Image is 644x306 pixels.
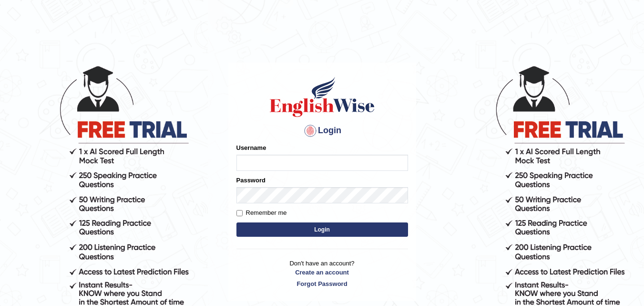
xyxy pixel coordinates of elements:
[268,75,377,118] img: Logo of English Wise sign in for intelligent practice with AI
[236,279,408,288] a: Forgot Password
[236,259,408,288] p: Don't have an account?
[236,123,408,138] h4: Login
[236,176,266,185] label: Password
[236,143,266,152] label: Username
[236,222,408,237] button: Login
[236,268,408,277] a: Create an account
[236,208,287,218] label: Remember me
[236,210,243,216] input: Remember me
